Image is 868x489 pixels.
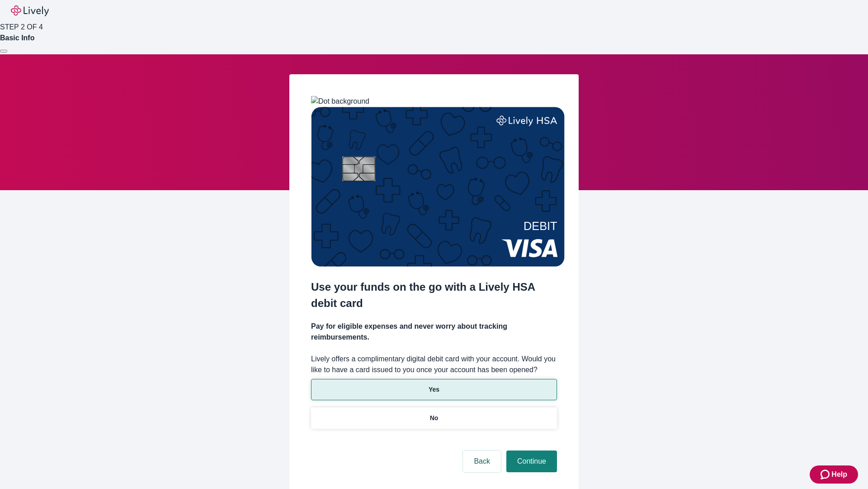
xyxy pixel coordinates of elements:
[311,279,557,312] h2: Use your funds on the go with a Lively HSA debit card
[11,5,49,16] img: Lively
[311,379,557,400] button: Yes
[506,451,557,472] button: Continue
[831,469,847,480] span: Help
[430,413,439,423] p: No
[821,469,831,480] svg: Zendesk support icon
[311,96,369,107] img: Dot background
[311,321,557,343] h4: Pay for eligible expenses and never worry about tracking reimbursements.
[311,407,557,429] button: No
[463,451,501,472] button: Back
[311,107,565,267] img: Debit card
[311,354,557,375] label: Lively offers a complimentary digital debit card with your account. Would you like to have a card...
[810,465,858,484] button: Zendesk support iconHelp
[429,385,439,394] p: Yes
